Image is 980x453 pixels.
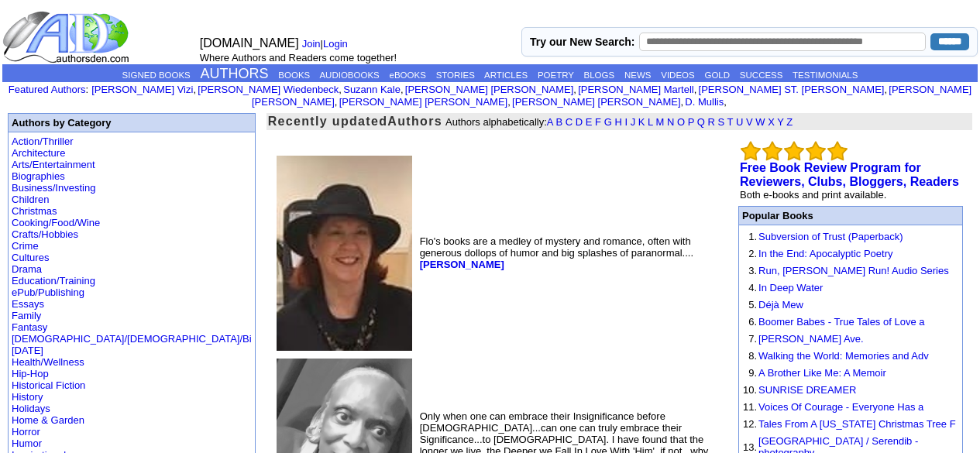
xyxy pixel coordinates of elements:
[198,84,339,95] a: [PERSON_NAME] Wiedenbeck
[784,141,804,161] img: bigemptystars.png
[578,84,694,95] a: [PERSON_NAME] Martell
[758,418,956,430] a: Tales From A [US_STATE] Christmas Tree F
[2,10,132,64] img: logo_ad.gif
[758,248,892,259] a: In the End: Apocalyptic Poetry
[12,298,44,310] a: Essays
[677,116,685,128] a: O
[9,84,88,95] font: :
[743,365,744,365] img: shim.gif
[786,116,793,128] a: Z
[405,84,573,95] a: [PERSON_NAME] [PERSON_NAME]
[743,263,744,263] img: shim.gif
[12,345,43,356] a: [DATE]
[624,116,628,128] a: I
[12,426,40,438] a: Horror
[748,265,757,276] font: 3.
[12,287,84,298] a: ePub/Publishing
[12,391,43,403] a: History
[768,116,775,128] a: X
[631,116,636,128] a: J
[758,265,949,276] a: Run, [PERSON_NAME] Run! Audio Series
[12,379,85,391] a: Historical Fiction
[122,70,191,80] a: SIGNED BOOKS
[758,367,886,379] a: A Brother Like Me: A Memoir
[697,116,705,128] a: Q
[404,86,405,94] font: i
[743,433,744,434] img: shim.gif
[445,116,793,128] font: Authors alphabetically:
[743,382,744,383] img: shim.gif
[200,36,299,50] font: [DOMAIN_NAME]
[12,414,84,426] a: Home & Garden
[758,384,856,396] a: SUNRISE DREAMER
[420,259,504,270] a: [PERSON_NAME]
[758,316,924,328] a: Boomer Babes - True Tales of Love a
[595,116,601,128] a: F
[758,282,823,293] a: In Deep Water
[9,84,86,95] a: Featured Authors
[743,401,757,413] font: 11.
[741,141,761,161] img: bigemptystars.png
[887,86,889,94] font: i
[806,141,826,161] img: bigemptystars.png
[12,252,49,263] a: Cultures
[748,333,757,345] font: 7.
[748,282,757,293] font: 4.
[655,116,664,128] a: M
[12,194,49,205] a: Children
[584,70,615,80] a: BLOGS
[12,170,65,182] a: Biographies
[699,84,885,95] a: [PERSON_NAME] ST. [PERSON_NAME]
[436,70,475,80] a: STORIES
[512,96,680,108] a: [PERSON_NAME] [PERSON_NAME]
[740,189,886,201] font: Both e-books and print available.
[740,161,959,188] a: Free Book Review Program for Reviewers, Clubs, Bloggers, Readers
[748,367,757,379] font: 9.
[743,331,744,331] img: shim.gif
[530,36,634,48] label: Try our New Search:
[12,228,78,240] a: Crafts/Hobbies
[12,136,73,147] a: Action/Thriller
[688,116,694,128] a: P
[746,116,753,128] a: V
[12,159,95,170] a: Arts/Entertainment
[727,98,728,107] font: i
[604,116,612,128] a: G
[566,116,573,128] a: C
[638,116,645,128] a: K
[718,116,725,128] a: S
[743,384,757,396] font: 10.
[91,84,971,108] font: , , , , , , , , , ,
[319,70,379,80] a: AUDIOBOOKS
[12,205,57,217] a: Christmas
[200,52,397,63] font: Where Authors and Readers come together!
[696,86,698,94] font: i
[743,418,757,430] font: 12.
[484,70,528,80] a: ARTICLES
[342,86,343,94] font: i
[12,310,41,321] a: Family
[302,38,321,50] a: Join
[576,86,578,94] font: i
[748,231,757,242] font: 1.
[758,231,903,242] a: Subversion of Trust (Paperback)
[12,356,84,368] a: Health/Wellness
[91,84,193,95] a: [PERSON_NAME] Vizi
[576,116,583,128] a: D
[12,368,49,379] a: Hip-Hop
[12,117,112,129] b: Authors by Category
[748,350,757,362] font: 8.
[538,70,574,80] a: POETRY
[758,333,864,345] a: [PERSON_NAME] Ave.
[685,96,724,108] a: D. Mullis
[743,399,744,400] img: shim.gif
[339,96,507,108] a: [PERSON_NAME] [PERSON_NAME]
[586,116,593,128] a: E
[743,441,757,453] font: 13.
[12,263,42,275] a: Drama
[555,116,562,128] a: B
[748,316,757,328] font: 6.
[201,66,269,81] a: AUTHORS
[777,116,783,128] a: Y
